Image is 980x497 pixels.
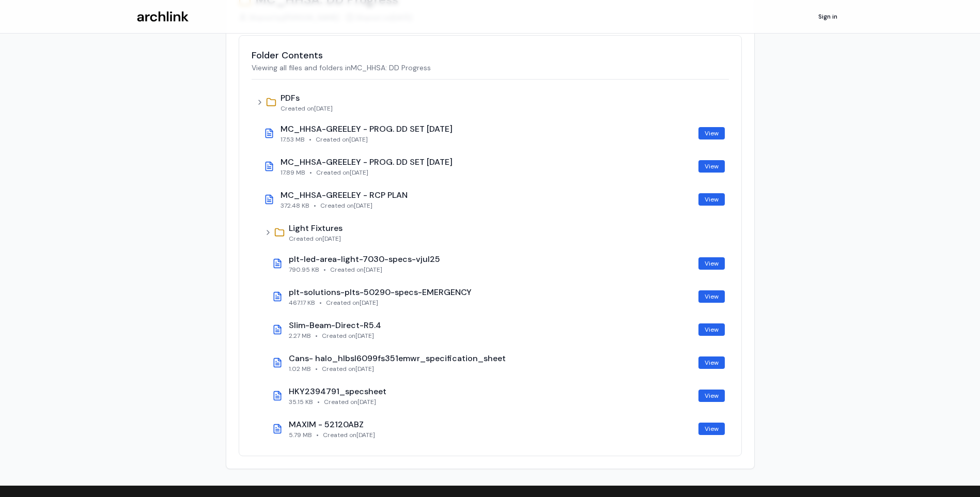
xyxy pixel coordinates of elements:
[281,168,305,177] span: 17.89 MB
[281,104,333,113] div: Created on [DATE]
[698,257,725,270] a: View
[289,431,312,439] span: 5.79 MB
[323,431,375,439] span: Created on [DATE]
[289,319,694,332] div: Slim-Beam-Direct-R5.4
[315,365,318,373] span: •
[698,423,725,435] a: View
[289,235,343,243] div: Created on [DATE]
[252,48,729,63] h2: Folder Contents
[289,286,694,299] div: plt-solutions-plts-50290-specs-EMERGENCY
[322,365,374,373] span: Created on [DATE]
[289,299,315,307] span: 467.17 KB
[812,8,844,25] a: Sign in
[281,92,333,104] div: PDFs
[698,323,725,336] a: View
[316,135,368,144] span: Created on [DATE]
[289,352,694,365] div: Cans- halo_hlbsl6099fs351emwr_specification_sheet
[316,168,368,177] span: Created on [DATE]
[330,266,382,274] span: Created on [DATE]
[317,398,320,406] span: •
[324,398,376,406] span: Created on [DATE]
[252,63,729,73] p: Viewing all files and folders in MC_HHSA: DD Progress
[698,127,725,139] a: View
[289,266,319,274] span: 790.95 KB
[309,135,312,144] span: •
[281,201,309,210] span: 372.48 KB
[281,123,694,135] div: MC_HHSA-GREELEY - PROG. DD SET [DATE]
[323,266,326,274] span: •
[289,398,313,406] span: 35.15 KB
[319,299,322,307] span: •
[289,418,694,431] div: MAXIM - 52120ABZ
[320,201,372,210] span: Created on [DATE]
[315,332,318,340] span: •
[289,385,694,398] div: HKY2394791_specsheet
[281,156,694,168] div: MC_HHSA-GREELEY - PROG. DD SET [DATE]
[698,160,725,173] a: View
[289,332,311,340] span: 2.27 MB
[326,299,378,307] span: Created on [DATE]
[289,222,343,235] div: Light Fixtures
[289,365,311,373] span: 1.02 MB
[137,11,189,22] img: Archlink
[698,193,725,206] a: View
[309,168,312,177] span: •
[289,253,694,266] div: plt-led-area-light-7030-specs-vjul25
[698,290,725,303] a: View
[322,332,374,340] span: Created on [DATE]
[281,135,305,144] span: 17.53 MB
[314,201,316,210] span: •
[316,431,319,439] span: •
[698,356,725,369] a: View
[698,390,725,402] a: View
[281,189,694,201] div: MC_HHSA-GREELEY - RCP PLAN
